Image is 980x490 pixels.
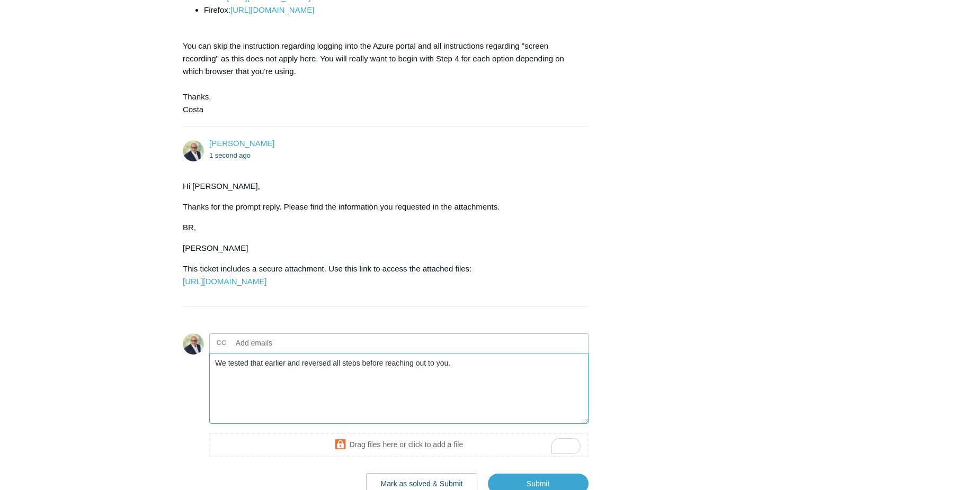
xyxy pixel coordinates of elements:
a: [URL][DOMAIN_NAME] [230,5,314,14]
label: CC [217,335,227,351]
p: BR, [183,221,578,234]
p: This ticket includes a secure attachment. Use this link to access the attached files: [183,262,578,288]
textarea: To enrich screen reader interactions, please activate Accessibility in Grammarly extension settings [209,353,589,424]
p: Hi [PERSON_NAME], [183,180,578,193]
span: Roy Richardson [209,139,274,148]
a: [URL][DOMAIN_NAME] [183,277,266,286]
p: [PERSON_NAME] [183,242,578,255]
a: [PERSON_NAME] [209,139,274,148]
input: Add emails [231,335,345,351]
li: Firefox: [204,4,578,16]
p: Thanks for the prompt reply. Please find the information you requested in the attachments. [183,201,578,213]
time: 09/17/2025, 16:24 [209,151,251,159]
